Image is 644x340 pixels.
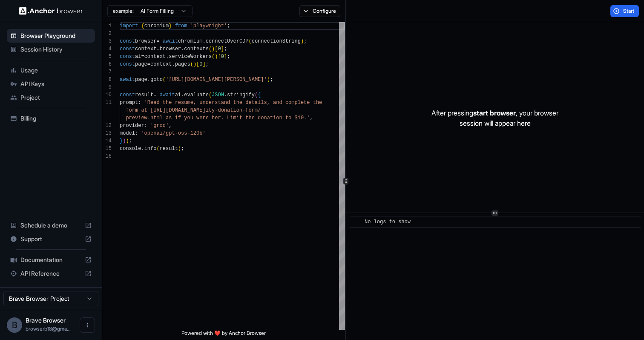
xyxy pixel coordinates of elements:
[120,100,138,106] span: prompt
[20,93,92,102] span: Project
[7,317,22,333] div: B
[102,84,112,91] div: 9
[255,92,258,98] span: (
[135,130,138,136] span: :
[20,32,92,40] span: Browser Playground
[135,54,141,60] span: ai
[20,269,81,278] span: API Reference
[102,145,112,153] div: 15
[212,46,215,52] span: )
[141,146,144,152] span: .
[365,219,411,225] span: No logs to show
[20,235,81,243] span: Support
[267,77,270,83] span: )
[123,138,126,144] span: )
[7,112,95,125] div: Billing
[102,30,112,37] div: 2
[249,38,252,44] span: (
[150,123,169,129] span: 'groq'
[120,130,135,136] span: model
[160,46,181,52] span: browser
[135,46,156,52] span: context
[19,7,83,15] img: Anchor Logo
[190,23,227,29] span: 'playwright'
[212,54,215,60] span: (
[144,23,169,29] span: chromium
[304,38,307,44] span: ;
[135,77,147,83] span: page
[252,38,301,44] span: connectionString
[156,146,159,152] span: (
[298,100,322,106] span: lete the
[354,218,358,226] span: ​
[129,138,132,144] span: ;
[102,122,112,130] div: 12
[184,92,209,98] span: evaluate
[215,46,218,52] span: [
[144,100,298,106] span: 'Read the resume, understand the details, and comp
[7,43,95,56] div: Session History
[206,107,261,113] span: ity-donation-form/
[135,61,147,67] span: page
[610,5,639,17] button: Start
[102,53,112,61] div: 5
[227,23,230,29] span: ;
[113,8,134,14] span: example:
[153,92,156,98] span: =
[193,61,196,67] span: )
[163,77,166,83] span: (
[169,23,172,29] span: }
[299,5,341,17] button: Configure
[196,61,199,67] span: [
[270,77,273,83] span: ;
[7,267,95,280] div: API Reference
[160,146,178,152] span: result
[224,92,227,98] span: .
[120,61,135,67] span: const
[206,61,209,67] span: ;
[163,38,178,44] span: await
[150,61,172,67] span: context
[166,54,169,60] span: .
[175,61,190,67] span: pages
[175,92,181,98] span: ai
[102,68,112,76] div: 7
[26,326,71,332] span: browserb18@gmail.com
[431,108,558,128] p: After pressing , your browser session will appear here
[181,330,266,340] span: Powered with ❤️ by Anchor Browser
[178,38,203,44] span: chromium
[120,23,138,29] span: import
[144,54,166,60] span: context
[26,317,66,324] span: Brave Browser
[169,123,172,129] span: ,
[202,38,205,44] span: .
[218,46,221,52] span: 0
[147,61,150,67] span: =
[20,66,92,75] span: Usage
[102,45,112,53] div: 4
[175,23,187,29] span: from
[172,61,175,67] span: .
[102,37,112,45] div: 3
[169,54,212,60] span: serviceWorkers
[102,22,112,30] div: 1
[150,77,163,83] span: goto
[102,61,112,68] div: 6
[301,38,304,44] span: )
[20,80,92,88] span: API Keys
[181,146,184,152] span: ;
[144,146,157,152] span: info
[202,61,205,67] span: ]
[120,77,135,83] span: await
[138,100,141,106] span: :
[184,46,209,52] span: contexts
[120,92,135,98] span: const
[190,61,193,67] span: (
[206,38,249,44] span: connectOverCDP
[224,46,227,52] span: ;
[227,54,230,60] span: ;
[181,92,184,98] span: .
[20,221,81,230] span: Schedule a demo
[120,123,144,129] span: provider
[7,29,95,43] div: Browser Playground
